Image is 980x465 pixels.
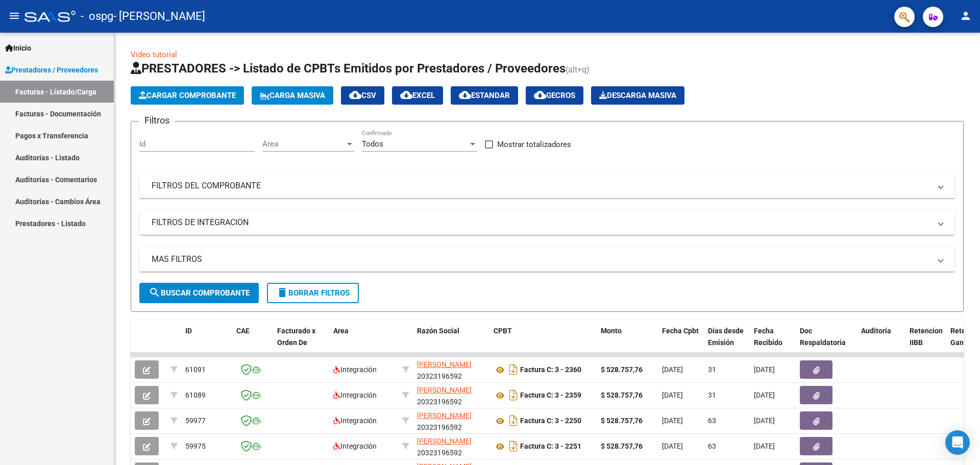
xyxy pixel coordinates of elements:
[658,320,704,365] datatable-header-cell: Fecha Cpbt
[494,327,512,335] span: CPBT
[139,174,955,198] mat-expansion-panel-header: FILTROS DEL COMPROBANTE
[662,442,683,450] span: [DATE]
[5,64,98,76] span: Prestadores / Proveedores
[708,365,716,374] span: 31
[662,327,699,335] span: Fecha Cpbt
[708,417,716,425] span: 63
[349,89,361,101] mat-icon: cloud_download
[113,5,205,28] span: - [PERSON_NAME]
[459,89,471,101] mat-icon: cloud_download
[601,327,622,335] span: Monto
[754,417,775,425] span: [DATE]
[910,327,943,347] span: Retencion IIBB
[262,139,345,149] span: Area
[349,91,376,100] span: CSV
[139,113,175,128] h3: Filtros
[152,254,930,265] mat-panel-title: MAS FILTROS
[520,391,581,400] strong: Factura C: 3 - 2359
[754,442,775,450] span: [DATE]
[708,327,744,347] span: Días desde Emisión
[232,320,273,365] datatable-header-cell: CAE
[417,386,472,394] span: [PERSON_NAME]
[400,89,412,101] mat-icon: cloud_download
[417,411,472,420] span: [PERSON_NAME]
[131,50,177,59] a: Video tutorial
[333,417,377,425] span: Integración
[507,387,520,403] i: Descargar documento
[277,327,315,347] span: Facturado x Orden De
[960,10,972,22] mat-icon: person
[139,247,955,272] mat-expansion-panel-header: MAS FILTROS
[341,86,384,105] button: CSV
[185,327,192,335] span: ID
[333,391,377,399] span: Integración
[754,327,782,347] span: Fecha Recibido
[185,417,206,425] span: 59977
[152,217,930,228] mat-panel-title: FILTROS DE INTEGRACION
[149,288,250,298] span: Buscar Comprobante
[566,65,590,75] span: (alt+q)
[417,384,485,406] div: 20323196592
[662,417,683,425] span: [DATE]
[139,210,955,235] mat-expansion-panel-header: FILTROS DE INTEGRACION
[591,86,684,105] app-download-masive: Descarga masiva de comprobantes (adjuntos)
[181,320,232,365] datatable-header-cell: ID
[417,435,485,457] div: 20323196592
[601,391,643,399] strong: $ 528.757,76
[139,91,236,100] span: Cargar Comprobante
[260,91,325,100] span: Carga Masiva
[945,430,970,455] div: Open Intercom Messenger
[333,327,349,335] span: Area
[601,442,643,450] strong: $ 528.757,76
[329,320,398,365] datatable-header-cell: Area
[800,327,846,347] span: Doc Respaldatoria
[273,320,329,365] datatable-header-cell: Facturado x Orden De
[662,365,683,374] span: [DATE]
[400,91,435,100] span: EXCEL
[750,320,796,365] datatable-header-cell: Fecha Recibido
[507,438,520,454] i: Descargar documento
[8,10,20,22] mat-icon: menu
[520,417,581,425] strong: Factura C: 3 - 2250
[417,360,472,369] span: [PERSON_NAME]
[236,327,250,335] span: CAE
[185,365,206,374] span: 61091
[507,361,520,378] i: Descargar documento
[534,91,575,100] span: Gecros
[599,91,676,100] span: Descarga Masiva
[708,442,716,450] span: 63
[754,391,775,399] span: [DATE]
[252,86,333,105] button: Carga Masiva
[497,138,571,151] span: Mostrar totalizadores
[601,365,643,374] strong: $ 528.757,76
[704,320,750,365] datatable-header-cell: Días desde Emisión
[861,327,891,335] span: Auditoria
[413,320,489,365] datatable-header-cell: Razón Social
[601,417,643,425] strong: $ 528.757,76
[131,86,244,105] button: Cargar Comprobante
[276,288,350,298] span: Borrar Filtros
[451,86,518,105] button: Estandar
[417,359,485,380] div: 20323196592
[333,365,377,374] span: Integración
[662,391,683,399] span: [DATE]
[534,89,546,101] mat-icon: cloud_download
[267,283,359,303] button: Borrar Filtros
[152,180,930,191] mat-panel-title: FILTROS DEL COMPROBANTE
[149,286,161,299] mat-icon: search
[857,320,905,365] datatable-header-cell: Auditoria
[362,139,383,149] span: Todos
[520,443,581,451] strong: Factura C: 3 - 2251
[459,91,510,100] span: Estandar
[185,391,206,399] span: 61089
[276,286,288,299] mat-icon: delete
[131,61,566,76] span: PRESTADORES -> Listado de CPBTs Emitidos por Prestadores / Proveedores
[417,437,472,445] span: [PERSON_NAME]
[708,391,716,399] span: 31
[81,5,113,28] span: - ospg
[5,42,31,54] span: Inicio
[139,283,259,303] button: Buscar Comprobante
[333,442,377,450] span: Integración
[489,320,597,365] datatable-header-cell: CPBT
[392,86,443,105] button: EXCEL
